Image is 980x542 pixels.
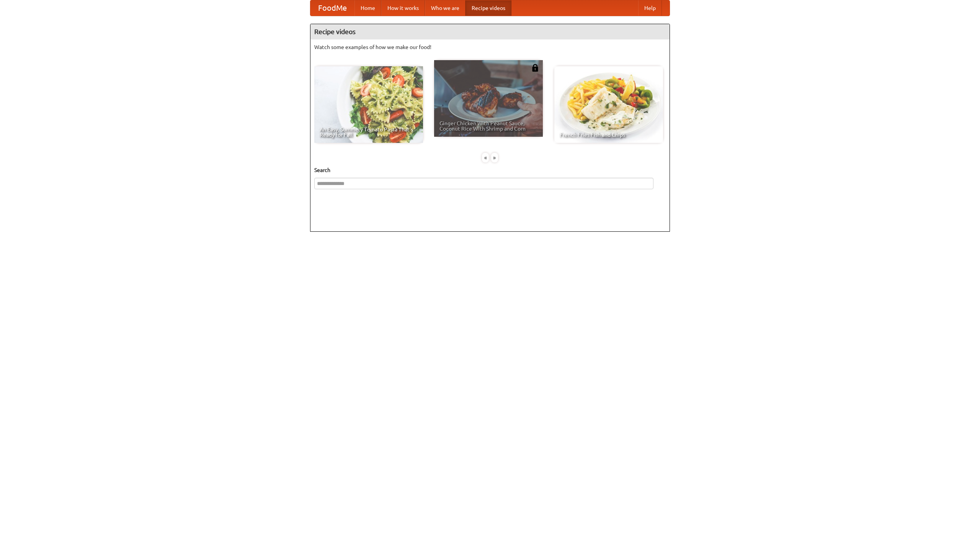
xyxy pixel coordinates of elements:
[354,0,381,16] a: Home
[531,64,539,72] img: 483408.png
[310,0,354,16] a: FoodMe
[314,66,423,143] a: An Easy, Summery Tomato Pasta That's Ready for Fall
[314,43,666,51] p: Watch some examples of how we make our food!
[638,0,662,16] a: Help
[314,166,666,174] h5: Search
[425,0,465,16] a: Who we are
[465,0,511,16] a: Recipe videos
[381,0,425,16] a: How it works
[554,66,663,143] a: French Fries Fish and Chips
[491,153,498,162] div: »
[320,127,418,138] span: An Easy, Summery Tomato Pasta That's Ready for Fall
[560,132,658,138] span: French Fries Fish and Chips
[310,24,670,39] h4: Recipe videos
[482,153,489,162] div: «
